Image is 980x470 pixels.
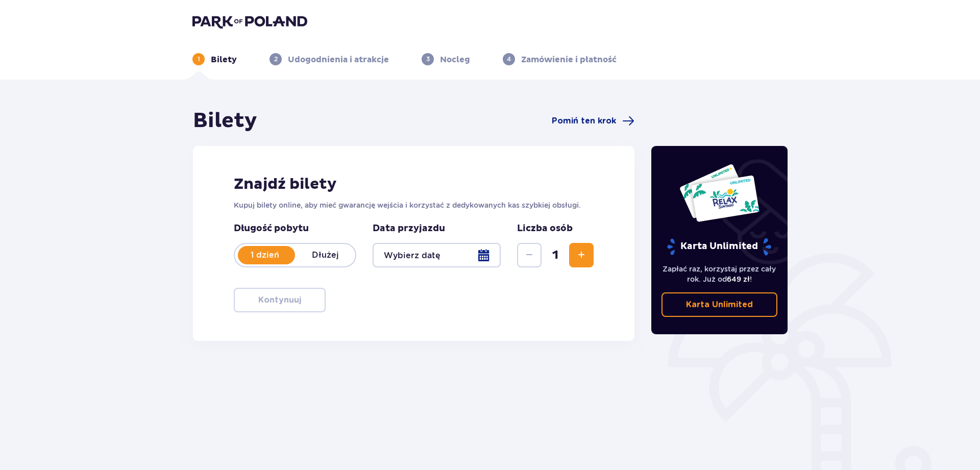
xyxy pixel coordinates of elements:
p: 1 [198,55,200,64]
p: Dłużej [295,250,355,261]
p: Karta Unlimited [666,238,772,256]
p: Zamówienie i płatność [521,54,617,65]
button: Kontynuuj [234,288,326,312]
h2: Znajdź bilety [234,175,594,194]
p: Karta Unlimited [686,299,753,310]
h1: Bilety [193,108,257,134]
p: Liczba osób [517,222,573,235]
p: Data przyjazdu [373,222,445,235]
p: Długość pobytu [234,222,356,235]
span: 649 zł [727,275,750,283]
p: Bilety [211,54,237,65]
span: 1 [544,248,567,263]
button: Zwiększ [569,243,594,267]
p: Udogodnienia i atrakcje [288,54,389,65]
p: 2 [274,55,278,64]
p: 3 [426,55,430,64]
div: 2Udogodnienia i atrakcje [269,53,389,65]
p: Zapłać raz, korzystaj przez cały rok. Już od ! [661,264,778,284]
p: Nocleg [440,54,470,65]
div: 1Bilety [192,53,237,65]
p: Kontynuuj [258,294,301,306]
a: Karta Unlimited [661,292,778,317]
img: Dwie karty całoroczne do Suntago z napisem 'UNLIMITED RELAX', na białym tle z tropikalnymi liśćmi... [679,163,760,222]
div: 4Zamówienie i płatność [503,53,617,65]
span: Pomiń ten krok [552,115,616,127]
div: 3Nocleg [422,53,470,65]
a: Pomiń ten krok [552,115,634,127]
button: Zmniejsz [517,243,542,267]
p: Kupuj bilety online, aby mieć gwarancję wejścia i korzystać z dedykowanych kas szybkiej obsługi. [234,200,594,210]
p: 1 dzień [235,250,295,261]
img: Park of Poland logo [192,14,307,29]
p: 4 [507,55,511,64]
